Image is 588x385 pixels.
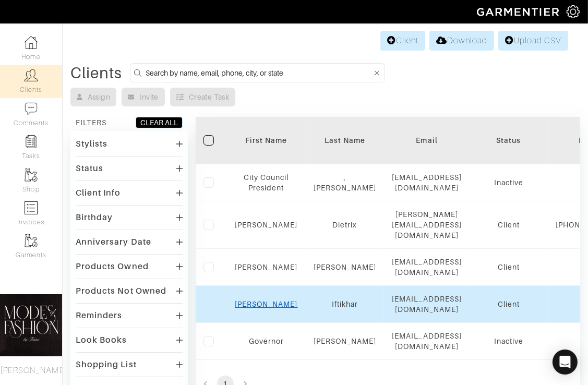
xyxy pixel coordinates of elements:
a: [PERSON_NAME] [235,221,298,229]
div: Stylists [76,139,107,149]
a: City Council President [244,173,289,192]
img: garments-icon-b7da505a4dc4fd61783c78ac3ca0ef83fa9d6f193b1c9dc38574b1d14d53ca28.png [25,169,38,182]
div: Open Intercom Messenger [553,350,578,375]
div: Birthday [76,212,113,223]
div: Inactive [477,336,540,346]
a: Governor [249,337,284,345]
div: Anniversary Date [76,237,151,247]
a: Upload CSV [498,31,568,51]
input: Search by name, email, phone, city, or state [146,66,373,79]
div: Clients [70,68,122,78]
div: Inactive [477,177,540,188]
div: CLEAR ALL [140,117,178,128]
img: dashboard-icon-dbcd8f5a0b271acd01030246c82b418ddd0df26cd7fceb0bd07c9910d44c42f6.png [25,36,38,49]
div: [EMAIL_ADDRESS][DOMAIN_NAME] [392,331,462,352]
div: Status [76,163,103,174]
th: Toggle SortBy [470,117,548,164]
div: Email [392,135,462,146]
div: [EMAIL_ADDRESS][DOMAIN_NAME] [392,172,462,193]
a: [PERSON_NAME] [235,300,298,308]
img: garments-icon-b7da505a4dc4fd61783c78ac3ca0ef83fa9d6f193b1c9dc38574b1d14d53ca28.png [25,234,38,247]
div: Client [477,299,540,309]
div: Last Name [314,135,377,146]
img: orders-icon-0abe47150d42831381b5fb84f609e132dff9fe21cb692f30cb5eec754e2cba89.png [25,201,38,214]
img: reminder-icon-8004d30b9f0a5d33ae49ab947aed9ed385cf756f9e5892f1edd6e32f2345188e.png [25,135,38,148]
div: Client [477,262,540,272]
a: [PERSON_NAME] [314,263,377,271]
div: Reminders [76,310,122,321]
div: [EMAIL_ADDRESS][DOMAIN_NAME] [392,294,462,315]
a: Iftikhar [332,300,358,308]
div: Look Books [76,335,127,345]
a: Dietrix [332,221,357,229]
img: comment-icon-a0a6a9ef722e966f86d9cbdc48e553b5cf19dbc54f86b18d962a5391bc8f6eb6.png [25,102,38,115]
div: Client Info [76,188,121,198]
a: [PERSON_NAME] [235,263,298,271]
button: CLEAR ALL [136,117,183,128]
div: [PERSON_NAME][EMAIL_ADDRESS][DOMAIN_NAME] [392,209,462,240]
img: gear-icon-white-bd11855cb880d31180b6d7d6211b90ccbf57a29d726f0c71d8c61bd08dd39cc2.png [567,5,580,18]
div: FILTERS [76,117,106,128]
img: clients-icon-6bae9207a08558b7cb47a8932f037763ab4055f8c8b6bfacd5dc20c3e0201464.png [25,69,38,82]
img: garmentier-logo-header-white-b43fb05a5012e4ada735d5af1a66efaba907eab6374d6393d1fbf88cb4ef424d.png [472,3,567,21]
th: Toggle SortBy [306,117,385,164]
div: Status [477,135,540,146]
div: First Name [235,135,298,146]
a: [PERSON_NAME] [314,337,377,345]
div: Products Not Owned [76,286,166,296]
div: Client [477,220,540,230]
div: Products Owned [76,261,149,272]
a: , [PERSON_NAME] [314,173,377,192]
a: Client [380,31,425,51]
a: Download [429,31,494,51]
th: Toggle SortBy [227,117,306,164]
div: [EMAIL_ADDRESS][DOMAIN_NAME] [392,257,462,278]
div: Shopping List [76,359,137,370]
